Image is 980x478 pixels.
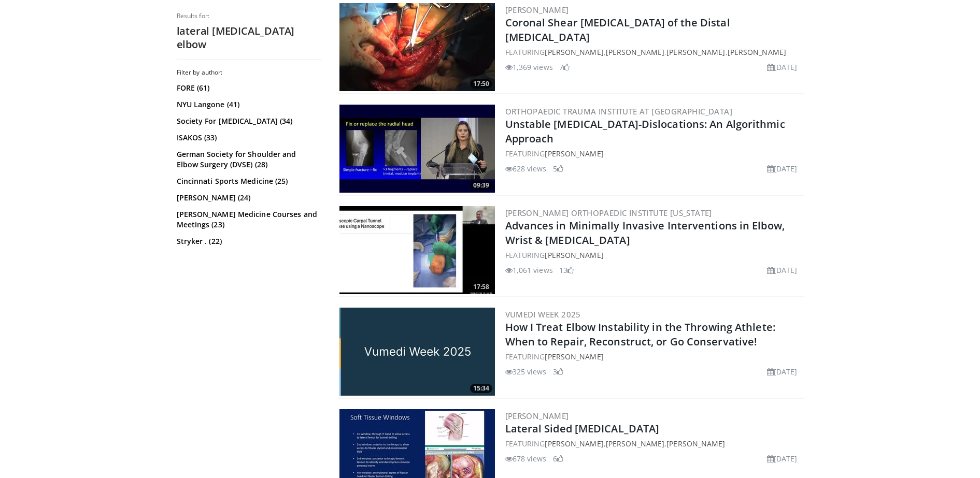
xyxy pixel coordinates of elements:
[553,366,563,377] li: 3
[339,105,495,193] a: 09:39
[505,5,569,15] a: [PERSON_NAME]
[505,148,802,159] div: FEATURING
[505,351,802,362] div: FEATURING
[545,352,603,361] a: [PERSON_NAME]
[505,411,569,421] a: [PERSON_NAME]
[553,453,563,464] li: 6
[666,439,725,448] a: [PERSON_NAME]
[339,206,495,294] img: ca60f8f2-2a5f-4c99-b52c-82adc798731e.300x170_q85_crop-smart_upscale.jpg
[177,149,319,170] a: German Society for Shoulder and Elbow Surgery (DVSE) (28)
[606,47,664,57] a: [PERSON_NAME]
[505,106,733,117] a: Orthopaedic Trauma Institute at [GEOGRAPHIC_DATA]
[545,250,603,260] a: [PERSON_NAME]
[470,79,492,89] span: 17:50
[505,16,730,44] a: Coronal Shear [MEDICAL_DATA] of the Distal [MEDICAL_DATA]
[470,282,492,292] span: 17:58
[505,250,802,260] div: FEATURING
[339,3,495,91] a: 17:50
[545,47,603,57] a: [PERSON_NAME]
[505,47,802,57] div: FEATURING , , ,
[177,116,319,126] a: Society For [MEDICAL_DATA] (34)
[505,422,660,436] a: Lateral Sided [MEDICAL_DATA]
[767,265,798,276] li: [DATE]
[339,3,495,91] img: ac8baac7-4924-4fd7-8ded-201101107d91.300x170_q85_crop-smart_upscale.jpg
[470,181,492,190] span: 09:39
[505,62,553,73] li: 1,369 views
[505,453,547,464] li: 678 views
[177,193,319,203] a: [PERSON_NAME] (24)
[177,209,319,230] a: [PERSON_NAME] Medicine Courses and Meetings (23)
[177,99,319,110] a: NYU Langone (41)
[505,219,785,247] a: Advances in Minimally Invasive Interventions in Elbow, Wrist & [MEDICAL_DATA]
[470,384,492,393] span: 15:34
[728,47,786,57] a: [PERSON_NAME]
[339,105,495,193] img: 893b0ecf-6290-4528-adad-53ec1ae8eb04.300x170_q85_crop-smart_upscale.jpg
[177,24,322,51] h2: lateral [MEDICAL_DATA] elbow
[545,149,603,158] a: [PERSON_NAME]
[177,12,322,20] p: Results for:
[177,83,319,93] a: FORE (61)
[606,439,664,448] a: [PERSON_NAME]
[767,163,798,174] li: [DATE]
[177,133,319,143] a: ISAKOS (33)
[545,439,603,448] a: [PERSON_NAME]
[505,366,547,377] li: 325 views
[666,47,725,57] a: [PERSON_NAME]
[505,320,775,349] a: How I Treat Elbow Instability in the Throwing Athlete: When to Repair, Reconstruct, or Go Conserv...
[177,236,319,247] a: Stryker . (22)
[505,309,581,320] a: Vumedi Week 2025
[505,438,802,449] div: FEATURING , ,
[553,163,563,174] li: 5
[339,206,495,294] a: 17:58
[339,308,495,396] a: 15:34
[177,68,322,77] h3: Filter by author:
[767,453,798,464] li: [DATE]
[505,265,553,276] li: 1,061 views
[559,265,574,276] li: 13
[505,163,547,174] li: 628 views
[177,176,319,186] a: Cincinnati Sports Medicine (25)
[339,308,495,396] img: 8a98516d-4b45-4c04-97a6-a050abbf0f3c.jpg.300x170_q85_crop-smart_upscale.jpg
[559,62,570,73] li: 7
[505,117,785,146] a: Unstable [MEDICAL_DATA]-Dislocations: An Algorithmic Approach
[767,62,798,73] li: [DATE]
[767,366,798,377] li: [DATE]
[505,208,712,218] a: [PERSON_NAME] Orthopaedic Institute [US_STATE]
